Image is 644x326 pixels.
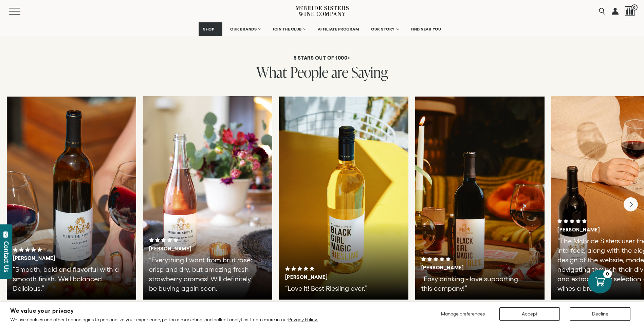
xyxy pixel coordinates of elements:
a: AFFILIATE PROGRAM [313,22,364,36]
p: We use cookies and other technologies to personalize your experience, perform marketing, and coll... [10,317,318,323]
button: Next [624,198,638,212]
span: Saying [351,62,388,82]
p: “Easy drinking - love supporting this company!” [421,274,530,293]
span: SHOP [203,27,215,32]
button: Mobile Menu Trigger [9,8,34,15]
span: What [256,62,287,82]
h3: [PERSON_NAME] [421,265,515,271]
span: FIND NEAR YOU [411,27,441,32]
span: JOIN THE CLUB [273,27,302,32]
span: Manage preferences [441,311,485,317]
p: “Love it! Best Riesling ever.” [285,284,394,293]
span: 0 [631,4,638,11]
span: OUR STORY [371,27,395,32]
a: OUR STORY [367,22,403,36]
p: “Everything I want from brut rosé: crisp and dry, but amazing fresh strawberry aromas! Will defin... [149,255,258,293]
a: FIND NEAR YOU [406,22,446,36]
button: Decline [570,307,630,321]
button: Manage preferences [437,307,489,321]
a: JOIN THE CLUB [268,22,310,36]
a: Privacy Policy. [288,317,318,322]
h2: We value your privacy [10,308,318,314]
p: “Smooth, bold and flavorful with a smooth finish. Well balanced. Delicious.” [13,265,122,293]
span: People [290,62,328,82]
span: AFFILIATE PROGRAM [318,27,359,32]
h3: [PERSON_NAME] [285,274,379,280]
span: OUR BRANDS [230,27,257,32]
h3: [PERSON_NAME] [13,255,107,261]
h3: [PERSON_NAME] [149,246,243,252]
a: SHOP [199,22,222,36]
a: OUR BRANDS [226,22,265,36]
button: Accept [499,307,560,321]
span: are [331,62,348,82]
div: Contact Us [3,241,10,272]
div: 0 [603,270,612,278]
